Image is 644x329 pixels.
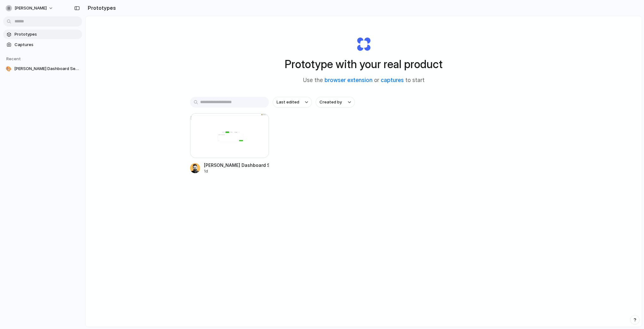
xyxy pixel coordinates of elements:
span: Created by [319,99,342,105]
button: [PERSON_NAME] [3,3,57,13]
a: Captures [3,40,82,50]
div: [PERSON_NAME] Dashboard Search Placeholder Update [204,162,269,168]
button: Last edited [273,97,312,108]
h2: Prototypes [85,4,116,12]
a: 🎨[PERSON_NAME] Dashboard Search Placeholder Update [3,64,82,73]
a: captures [381,77,404,83]
span: [PERSON_NAME] [15,5,47,11]
span: Last edited [277,99,299,105]
span: [PERSON_NAME] Dashboard Search Placeholder Update [14,66,80,72]
div: 1d [204,168,269,174]
span: Captures [15,42,80,48]
span: Prototypes [15,31,80,38]
a: Fay Dashboard Search Placeholder Update[PERSON_NAME] Dashboard Search Placeholder Update1d [190,113,269,174]
div: 🎨 [6,66,12,72]
h1: Prototype with your real product [285,56,443,73]
span: Recent [6,56,21,61]
span: Use the or to start [303,76,425,85]
button: Created by [316,97,355,108]
a: browser extension [325,77,373,83]
a: Prototypes [3,30,82,39]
